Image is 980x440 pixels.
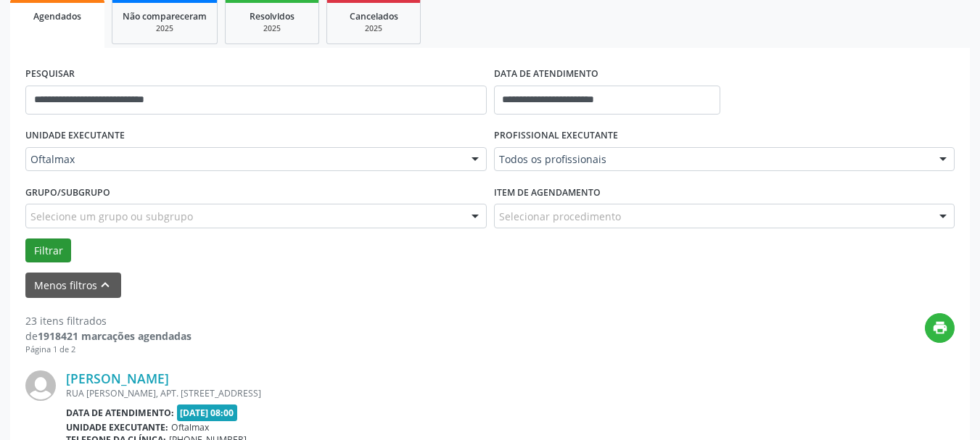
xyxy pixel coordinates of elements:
[97,277,113,293] i: keyboard_arrow_up
[337,23,410,34] div: 2025
[925,313,955,343] button: print
[25,328,192,344] div: de
[66,407,174,419] b: Data de atendimento:
[25,344,192,356] div: Página 1 de 2
[123,23,207,34] div: 2025
[350,10,398,22] span: Cancelados
[494,63,598,86] label: DATA DE ATENDIMENTO
[499,152,926,167] span: Todos os profissionais
[25,273,121,298] button: Menos filtroskeyboard_arrow_up
[66,421,168,433] b: Unidade executante:
[171,421,209,433] span: Oftalmax
[30,152,457,167] span: Oftalmax
[250,10,295,22] span: Resolvidos
[123,10,207,22] span: Não compareceram
[25,63,75,86] label: PESQUISAR
[494,181,601,204] label: Item de agendamento
[25,313,192,328] div: 23 itens filtrados
[499,209,621,224] span: Selecionar procedimento
[66,370,169,386] a: [PERSON_NAME]
[33,10,81,22] span: Agendados
[38,329,192,343] strong: 1918421 marcações agendadas
[236,23,308,34] div: 2025
[25,370,56,401] img: img
[177,404,238,421] span: [DATE] 08:00
[25,125,125,147] label: UNIDADE EXECUTANTE
[30,209,193,224] span: Selecione um grupo ou subgrupo
[932,320,948,336] i: print
[25,181,110,204] label: Grupo/Subgrupo
[66,387,737,399] div: RUA [PERSON_NAME], APT. [STREET_ADDRESS]
[25,238,71,263] button: Filtrar
[494,125,618,147] label: PROFISSIONAL EXECUTANTE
